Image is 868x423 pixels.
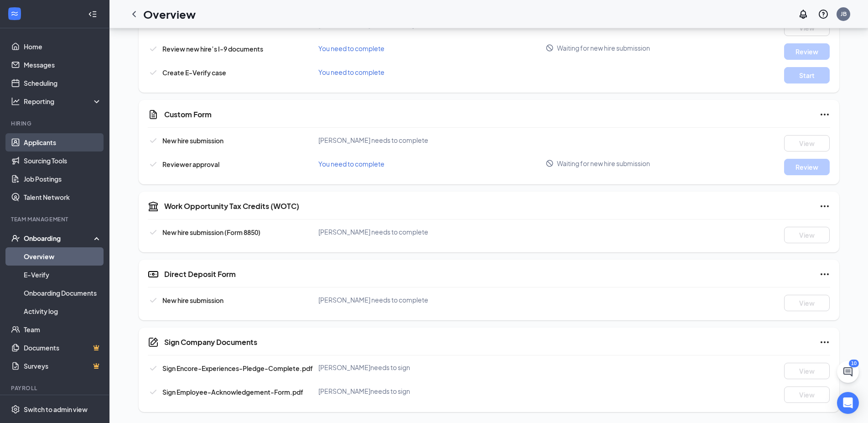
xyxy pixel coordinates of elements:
div: [PERSON_NAME] needs to sign [318,363,546,372]
span: [PERSON_NAME] needs to complete [318,136,428,144]
svg: Checkmark [148,295,159,306]
div: Team Management [11,215,100,223]
button: View [784,295,830,311]
svg: Notifications [798,9,809,20]
button: Start [784,67,830,84]
span: Sign Employee-Acknowledgement-Form.pdf [162,388,303,396]
div: 10 [849,360,859,367]
div: Switch to admin view [24,405,88,414]
a: Scheduling [24,74,102,92]
svg: QuestionInfo [818,9,829,20]
span: Reviewer approval [162,160,219,168]
a: E-Verify [24,266,102,284]
a: Onboarding Documents [24,284,102,302]
svg: Ellipses [819,109,830,120]
svg: Checkmark [148,67,159,78]
svg: Blocked [546,159,554,167]
svg: TaxGovernmentIcon [148,201,159,212]
button: Review [784,43,830,60]
svg: CustomFormIcon [148,109,159,120]
svg: Checkmark [148,386,159,397]
svg: Collapse [88,10,97,19]
button: ChatActive [837,361,859,383]
span: You need to complete [318,44,385,52]
span: New hire submission [162,136,223,145]
button: View [784,227,830,243]
div: [PERSON_NAME] needs to sign [318,386,546,396]
a: Talent Network [24,188,102,206]
h5: Work Opportunity Tax Credits (WOTC) [164,201,299,211]
a: Home [24,37,102,56]
div: Reporting [24,97,102,106]
a: Team [24,320,102,339]
a: Sourcing Tools [24,151,102,170]
div: Hiring [11,120,100,127]
svg: Checkmark [148,159,159,170]
a: Overview [24,247,102,266]
a: Job Postings [24,170,102,188]
svg: Analysis [11,97,20,106]
span: Sign Encore-Experiences-Pledge-Complete.pdf [162,364,313,372]
svg: Checkmark [148,43,159,54]
span: You need to complete [318,160,385,168]
button: View [784,386,830,403]
svg: UserCheck [11,234,20,243]
button: View [784,363,830,379]
svg: WorkstreamLogo [10,9,19,18]
span: New hire submission (Form 8850) [162,228,260,236]
button: Review [784,159,830,175]
span: You need to complete [318,68,385,76]
h1: Overview [143,6,196,22]
a: Activity log [24,302,102,320]
svg: Checkmark [148,227,159,238]
span: [PERSON_NAME] needs to complete [318,296,428,304]
svg: ChatActive [842,366,853,377]
svg: Ellipses [819,201,830,212]
svg: ChevronLeft [129,9,140,20]
div: JB [841,10,847,18]
svg: Ellipses [819,337,830,348]
span: Waiting for new hire submission [557,43,650,52]
div: Onboarding [24,234,94,243]
div: Open Intercom Messenger [837,392,859,414]
span: Waiting for new hire submission [557,159,650,168]
svg: Blocked [546,44,554,52]
svg: DirectDepositIcon [148,269,159,280]
span: [PERSON_NAME] needs to complete [318,228,428,236]
svg: Ellipses [819,269,830,280]
h5: Direct Deposit Form [164,269,236,279]
a: SurveysCrown [24,357,102,375]
a: Applicants [24,133,102,151]
svg: Checkmark [148,363,159,374]
a: Messages [24,56,102,74]
svg: CompanyDocumentIcon [148,337,159,348]
button: View [784,135,830,151]
h5: Sign Company Documents [164,337,257,347]
span: New hire submission [162,296,223,304]
svg: Settings [11,405,20,414]
span: Review new hire’s I-9 documents [162,45,263,53]
div: Payroll [11,384,100,392]
a: DocumentsCrown [24,339,102,357]
span: Create E-Verify case [162,68,226,77]
h5: Custom Form [164,110,212,120]
svg: Checkmark [148,135,159,146]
